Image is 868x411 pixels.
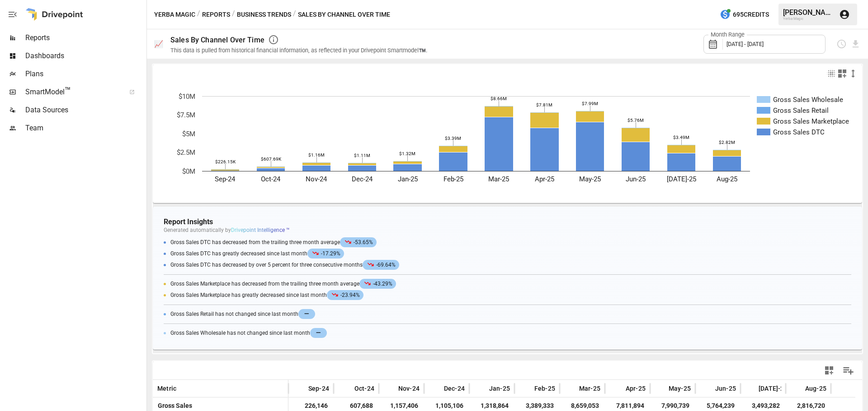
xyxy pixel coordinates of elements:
[164,227,851,233] p: Generated automatically by
[170,328,329,338] span: Gross Sales Wholesale has not changed since last month
[655,382,668,395] button: Sort
[399,151,415,156] text: $1.32M
[702,382,714,395] button: Sort
[521,382,533,395] button: Sort
[237,9,291,20] button: Business Trends
[306,175,327,183] text: Nov-24
[231,227,290,233] span: Drivepoint Intelligence ™
[170,36,264,44] div: Sales By Channel Over Time
[232,9,235,20] div: /
[491,96,507,101] text: $8.66M
[307,249,344,259] span: -17.29%
[719,140,735,145] text: $2.82M
[733,9,769,20] span: 695 Credits
[215,159,236,164] text: $226.15K
[443,175,463,183] text: Feb-25
[170,262,401,268] span: Gross Sales DTC has decreased by over 5 percent for three consecutive months
[170,281,398,287] span: Gross Sales Marketplace has decreased from the trailing three month average
[579,384,600,393] span: Mar-25
[745,382,758,395] button: Sort
[170,47,427,54] div: This data is pulled from historical financial information, as reflected in your Drivepoint Smartm...
[202,9,230,20] button: Reports
[177,382,190,395] button: Sort
[359,279,396,289] span: -43.29%
[295,382,307,395] button: Sort
[566,382,578,395] button: Sort
[25,51,145,61] span: Dashboards
[197,9,200,20] div: /
[177,148,195,157] text: $2.5M
[667,175,696,183] text: [DATE]-25
[25,105,145,115] span: Data Sources
[579,175,601,183] text: May-25
[773,128,825,136] text: Gross Sales DTC
[717,175,737,183] text: Aug-25
[179,92,195,101] text: $10M
[773,117,849,125] text: Gross Sales Marketplace
[476,382,488,395] button: Sort
[164,217,851,226] h4: Report Insights
[170,250,346,257] span: Gross Sales DTC has greatly decreased since last month
[838,360,859,381] button: Manage Columns
[154,9,195,20] button: Yerba Magic
[850,39,861,49] button: Download report
[327,290,363,300] span: -23.94%
[773,96,843,104] text: Gross Sales Wholesale
[708,31,747,39] label: Month Range
[341,382,354,395] button: Sort
[805,384,826,393] span: Aug-25
[157,384,176,393] span: Metric
[612,382,625,395] button: Sort
[352,175,373,183] text: Dec-24
[626,384,646,393] span: Apr-25
[726,41,764,47] span: [DATE] - [DATE]
[25,87,119,97] span: SmartModel
[626,175,646,183] text: Jun-25
[445,136,461,141] text: $3.39M
[308,384,329,393] span: Sep-24
[783,8,834,17] div: [PERSON_NAME]
[716,6,773,23] button: 695Credits
[792,382,804,395] button: Sort
[25,69,145,79] span: Plans
[65,85,71,97] span: ™
[385,382,397,395] button: Sort
[308,152,325,157] text: $1.16M
[444,384,465,393] span: Dec-24
[154,40,163,48] div: 📈
[627,118,644,123] text: $5.76M
[398,384,420,393] span: Nov-24
[489,384,510,393] span: Jan-25
[398,175,418,183] text: Jan-25
[261,175,281,183] text: Oct-24
[836,39,847,49] button: Schedule report
[354,153,370,158] text: $1.11M
[759,384,788,393] span: [DATE]-25
[293,9,296,20] div: /
[773,106,829,115] text: Gross Sales Retail
[673,135,689,140] text: $3.49M
[182,167,195,175] text: $0M
[25,123,145,134] span: Team
[153,83,855,203] svg: A chart.
[536,102,552,107] text: $7.81M
[363,260,399,270] span: -69.64%
[25,32,145,43] span: Reports
[215,175,236,183] text: Sep-24
[170,292,366,298] span: Gross Sales Marketplace has greatly decreased since last month
[783,17,834,21] div: Yerba Magic
[170,309,317,319] span: Gross Sales Retail has not changed since last month
[170,239,379,245] span: Gross Sales DTC has decreased from the trailing three month average
[340,237,377,247] span: -53.65%
[177,111,195,119] text: $7.5M
[535,175,554,183] text: Apr-25
[582,101,598,106] text: $7.99M
[715,384,736,393] span: Jun-25
[261,157,282,162] text: $607.69K
[669,384,691,393] span: May-25
[430,382,443,395] button: Sort
[488,175,509,183] text: Mar-25
[354,384,374,393] span: Oct-24
[534,384,555,393] span: Feb-25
